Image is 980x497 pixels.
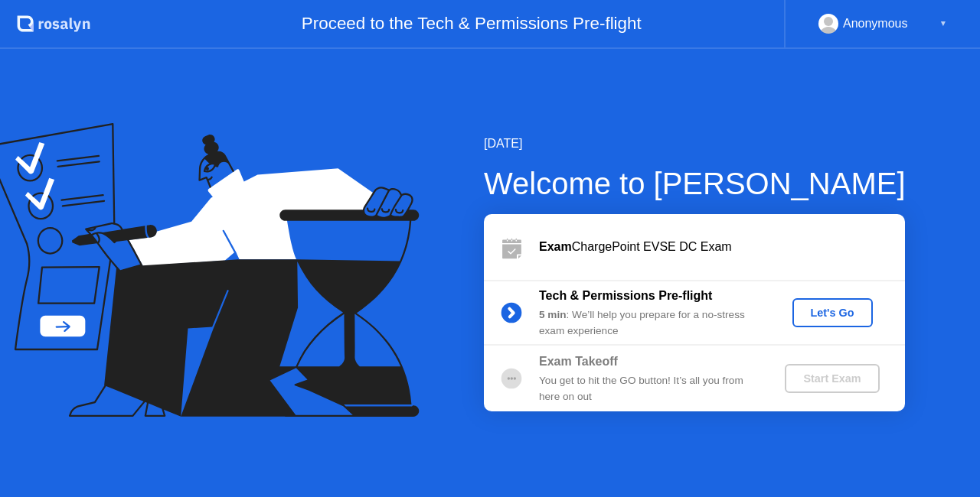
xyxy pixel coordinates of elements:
div: You get to hit the GO button! It’s all you from here on out [539,373,759,404]
div: Start Exam [791,372,873,385]
b: Tech & Permissions Pre-flight [539,289,712,302]
div: Let's Go [799,307,867,319]
b: Exam [539,240,572,253]
button: Start Exam [785,364,879,393]
div: Anonymous [843,14,908,34]
b: 5 min [539,309,567,320]
button: Let's Go [792,298,873,327]
div: ChargePoint EVSE DC Exam [539,238,905,256]
div: ▼ [939,14,947,34]
div: Welcome to [PERSON_NAME] [484,161,906,206]
div: : We’ll help you prepare for a no-stress exam experience [539,307,759,339]
div: [DATE] [484,135,906,153]
b: Exam Takeoff [539,355,618,368]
